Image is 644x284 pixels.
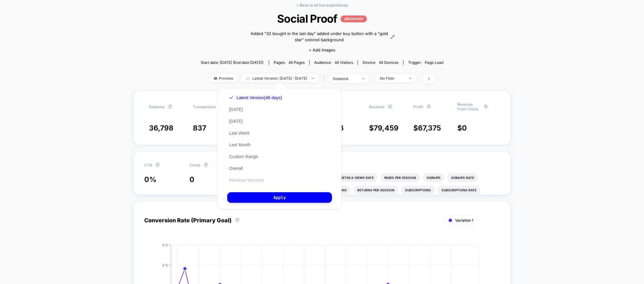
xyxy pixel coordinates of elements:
[144,163,152,167] span: CTR
[409,78,411,79] img: end
[335,60,353,65] span: All Visitors
[227,154,260,159] button: Custom Range
[227,95,284,100] button: Latest Version(46 days)
[380,76,405,81] div: No Filter
[227,142,252,148] button: Last Month
[462,124,467,132] span: 0
[413,124,441,132] span: $
[362,78,364,79] img: end
[309,47,335,52] span: + Add Images
[457,124,467,132] span: $
[314,60,353,65] div: Audience:
[413,104,423,109] span: Profit
[289,60,305,65] span: all pages
[379,60,398,65] span: all devices
[274,60,305,65] div: Pages:
[374,124,398,132] span: 79,459
[457,102,480,111] span: Revenue From Clicks
[438,186,480,194] li: Subscriptions Rate
[381,173,420,182] li: Pages Per Session
[227,192,332,203] button: Apply
[209,74,238,82] span: Preview
[401,186,435,194] li: Subscriptions
[321,173,377,182] li: Product Details Views Rate
[322,74,328,83] span: |
[423,173,444,182] li: Signups
[369,104,385,109] span: Revenue
[149,124,173,132] span: 36,798
[189,175,194,184] span: 0
[418,124,441,132] span: 67,375
[227,177,266,183] button: Previous Versions
[408,60,443,65] div: Trigger:
[388,104,393,109] button: ?
[163,263,168,267] tspan: 6 %
[155,162,160,167] button: ?
[193,104,215,109] span: Transactions
[369,124,398,132] span: $
[358,60,403,65] span: Device:
[227,107,245,112] button: [DATE]
[312,78,314,79] img: end
[227,166,245,171] button: Overall
[203,162,208,167] button: ?
[426,104,431,109] button: ?
[201,60,263,65] span: Start date: [DATE] (End date [DATE])
[333,76,358,81] div: sessions
[163,243,168,247] tspan: 8 %
[249,31,389,43] span: Added "32 bought in the last day" added under buy button with a "gold star" colored background
[149,104,164,109] span: Sessions
[227,118,245,124] button: [DATE]
[296,3,348,7] a: < Back to all live experiences
[235,162,500,167] p: Would like to see more reports?
[425,60,443,65] span: Page Load
[354,186,398,194] li: Returns Per Session
[213,12,431,25] span: Social Proof
[168,104,172,109] button: ?
[447,173,478,182] li: Signups Rate
[241,74,319,82] span: Latest Version: [DATE] - [DATE]
[144,175,156,184] span: 0 %
[189,163,200,167] span: Clicks
[455,218,473,223] span: Variation 1
[483,104,488,109] button: ?
[227,130,251,136] button: Last Week
[341,16,367,22] p: ARCHIVED
[246,77,249,80] img: calendar
[193,124,206,132] span: 837
[235,218,240,223] button: ?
